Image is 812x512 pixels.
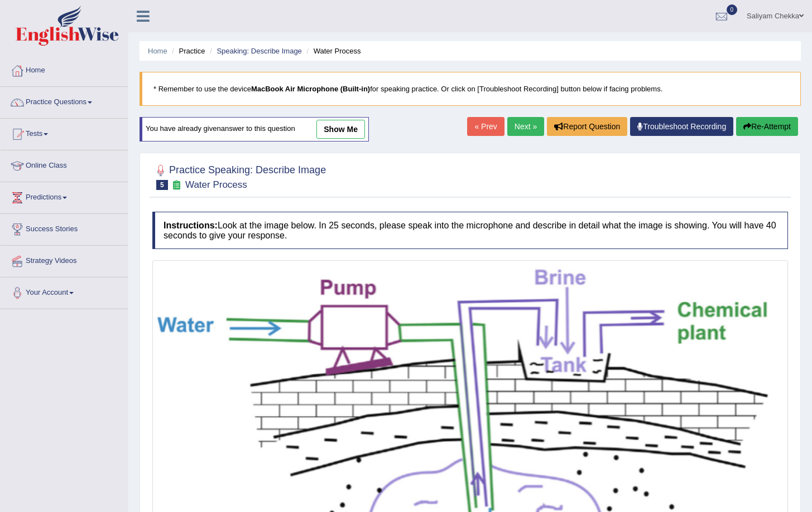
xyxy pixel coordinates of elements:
[304,46,361,56] li: Water Process
[1,246,128,274] a: Strategy Videos
[630,117,733,136] a: Troubleshoot Recording
[251,85,370,93] b: MacBook Air Microphone (Built-in)
[547,117,627,136] button: Report Question
[1,150,128,178] a: Online Class
[217,47,301,55] a: Speaking: Describe Image
[1,214,128,242] a: Success Stories
[1,277,128,305] a: Your Account
[169,46,205,56] li: Practice
[164,221,218,230] b: Instructions:
[1,119,128,147] a: Tests
[1,182,128,210] a: Predictions
[736,117,798,136] button: Re-Attempt
[316,120,365,139] a: show me
[1,55,128,83] a: Home
[1,87,128,115] a: Practice Questions
[507,117,544,136] a: Next »
[140,72,801,106] blockquote: * Remember to use the device for speaking practice. Or click on [Troubleshoot Recording] button b...
[140,117,369,142] div: You have already given answer to this question
[727,4,738,15] span: 0
[185,179,247,190] small: Water Process
[148,47,167,55] a: Home
[467,117,504,136] a: « Prev
[171,180,182,191] small: Exam occurring question
[152,212,788,249] h4: Look at the image below. In 25 seconds, please speak into the microphone and describe in detail w...
[152,162,326,190] h2: Practice Speaking: Describe Image
[156,180,168,190] span: 5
